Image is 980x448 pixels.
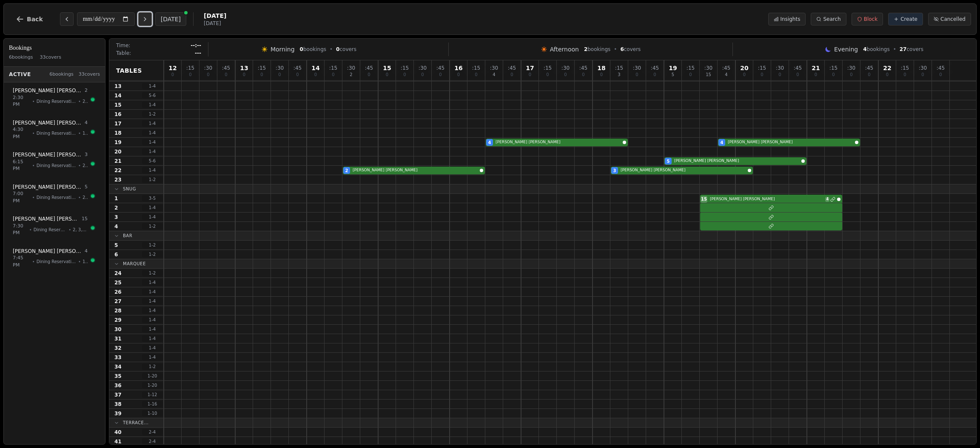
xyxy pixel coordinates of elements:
span: 0 [421,73,424,77]
span: 5 - 6 [142,92,162,99]
span: : 15 [687,65,695,71]
span: 33 covers [40,54,61,61]
span: Dining Reservations [37,98,77,105]
span: : 30 [633,65,641,71]
span: : 30 [276,65,284,71]
span: 1 - 4 [142,326,162,332]
span: 5 - 6 [142,158,162,164]
button: Back [9,9,50,29]
span: 0 [207,73,209,77]
span: 0 [300,46,303,52]
span: : 45 [508,65,516,71]
span: 1 - 4 [142,279,162,286]
span: : 15 [901,65,909,71]
span: 1 - 2 [142,223,162,230]
span: 32 [114,345,122,352]
span: Time: [116,42,130,49]
span: : 15 [186,65,194,71]
span: : 45 [579,65,587,71]
span: : 15 [258,65,266,71]
span: 0 [278,73,281,77]
span: bookings [584,46,610,53]
span: 0 [332,73,334,77]
span: 0 [815,73,817,77]
span: 1 - 4 [142,298,162,304]
button: [PERSON_NAME] [PERSON_NAME]22:30 PM•Dining Reservations•22 [7,82,102,113]
span: 4:30 PM [13,126,31,140]
span: 2 [114,204,118,211]
span: 18 [597,65,605,71]
span: 1 - 4 [142,307,162,314]
button: [PERSON_NAME] [PERSON_NAME]47:45 PM•Dining Reservations•19 [7,243,102,274]
span: 38 [114,401,122,408]
span: 0 [260,73,263,77]
span: • [32,258,35,265]
span: 2 [345,167,348,174]
span: 12 [168,65,177,71]
span: 1 - 12 [142,391,162,398]
span: 3 [618,73,620,77]
span: Evening [834,45,858,54]
span: : 15 [329,65,337,71]
span: Insights [781,16,801,23]
span: 7:00 PM [13,190,31,204]
span: 39 [114,410,122,417]
span: 2 [350,73,352,77]
span: 30 [114,326,122,333]
span: [DATE] [204,20,226,27]
span: 1 - 2 [142,270,162,276]
span: 17 [114,120,122,127]
span: 0 [582,73,584,77]
button: [PERSON_NAME] [PERSON_NAME]157:30 PM•Dining Reservations•2, 3, 4, 1 [7,211,102,241]
span: 0 [336,46,339,52]
span: 1 - 4 [142,148,162,155]
span: [PERSON_NAME] [PERSON_NAME] [710,196,823,202]
span: 1 - 16 [142,401,162,407]
span: : 45 [222,65,230,71]
span: 19 [669,65,677,71]
span: 1 - 4 [142,102,162,108]
span: [PERSON_NAME] [PERSON_NAME] [728,139,853,145]
span: Cancelled [940,16,966,23]
button: Previous day [60,12,74,26]
span: 4 [85,248,88,255]
span: Create [900,16,917,23]
span: 0 [475,73,477,77]
span: 34 [114,363,122,370]
span: 19 [83,258,88,265]
span: : 15 [544,65,552,71]
span: 0 [635,73,638,77]
span: 28 [114,307,122,314]
span: Morning [271,45,295,54]
span: 4 [863,46,866,52]
span: 1 - 2 [142,251,162,258]
span: • [68,227,71,233]
span: 2 - 4 [142,429,162,435]
span: 0 [367,73,370,77]
span: 0 [689,73,692,77]
span: 0 [653,73,656,77]
span: 15 [383,65,391,71]
span: 0 [886,73,889,77]
span: 4 [725,73,727,77]
span: 1 - 20 [142,382,162,388]
span: 19 [114,139,122,146]
span: Search [823,16,840,23]
span: • [32,194,35,201]
span: TERRACE... [123,420,148,426]
span: 4 [825,197,829,202]
span: --:-- [191,42,201,49]
span: Dining Reservations [34,227,67,233]
span: 5 [667,158,670,164]
span: 4 [488,139,491,146]
span: Table: [116,50,131,57]
span: 33 covers [79,71,100,78]
span: 0 [796,73,799,77]
span: 6 bookings [49,71,74,78]
span: : 15 [758,65,766,71]
span: : 15 [401,65,409,71]
span: 2 - 4 [142,438,162,445]
span: 23 [114,176,122,183]
span: 0 [225,73,227,77]
span: 1 - 4 [142,317,162,323]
